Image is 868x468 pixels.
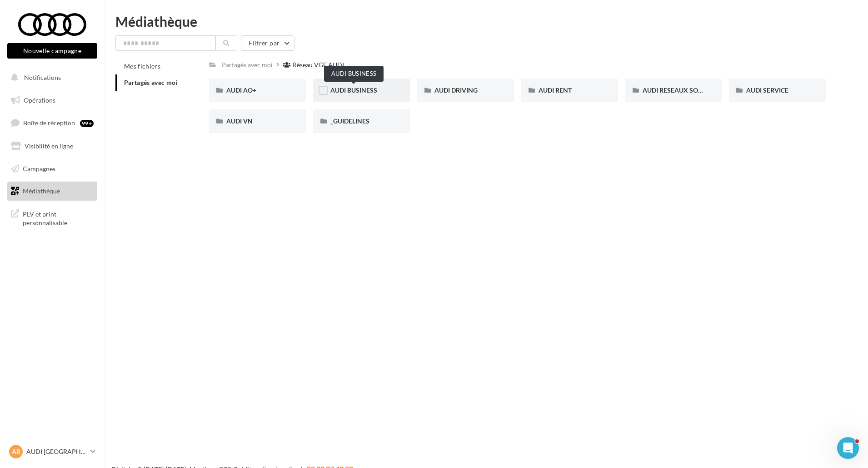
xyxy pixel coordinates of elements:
div: AUDI BUSINESS [324,66,384,82]
span: AUDI AO+ [226,86,256,94]
button: Notifications [5,68,95,87]
a: Boîte de réception99+ [5,113,99,133]
span: Notifications [24,74,61,81]
span: Boîte de réception [23,119,75,127]
a: Visibilité en ligne [5,137,99,156]
a: PLV et print personnalisable [5,204,99,231]
span: Mes fichiers [124,62,160,70]
span: Partagés avec moi [124,79,178,86]
a: Médiathèque [5,182,99,201]
button: Filtrer par [241,35,294,51]
span: Campagnes [23,164,55,172]
span: _GUIDELINES [330,117,369,125]
span: Médiathèque [23,187,60,195]
div: Médiathèque [115,15,857,28]
span: Visibilité en ligne [25,142,73,150]
a: Opérations [5,91,99,110]
a: AR AUDI [GEOGRAPHIC_DATA] [7,443,97,460]
div: 99+ [80,120,94,127]
span: Opérations [24,96,55,104]
span: AUDI SERVICE [746,86,788,94]
span: AUDI RESEAUX SOCIAUX [643,86,718,94]
span: AUDI DRIVING [434,86,478,94]
span: AUDI BUSINESS [330,86,377,94]
iframe: Intercom live chat [837,437,859,459]
button: Nouvelle campagne [7,43,97,59]
div: Partagés avec moi [222,60,273,69]
span: AUDI VN [226,117,253,125]
div: Réseau VGF AUDI [293,60,344,69]
span: AUDI RENT [539,86,572,94]
p: AUDI [GEOGRAPHIC_DATA] [26,447,87,456]
span: PLV et print personnalisable [23,208,94,227]
a: Campagnes [5,159,99,178]
span: AR [12,447,20,456]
